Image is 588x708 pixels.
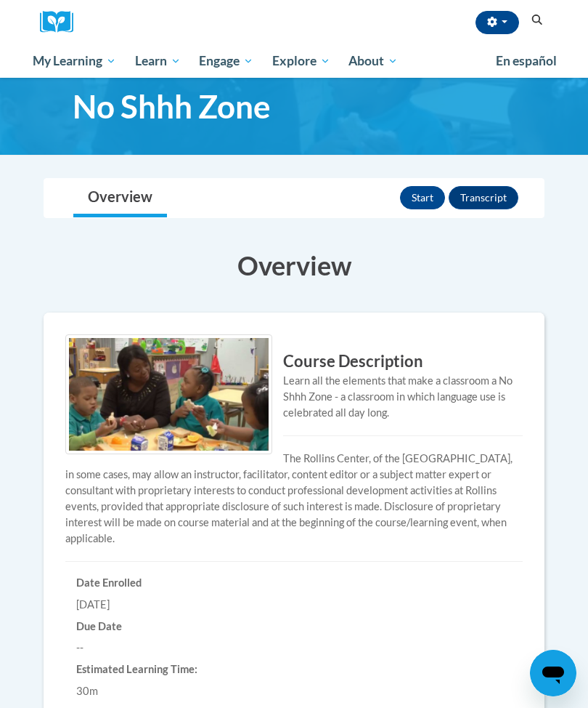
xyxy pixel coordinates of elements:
[65,334,272,454] img: Course logo image
[135,52,181,70] span: Learn
[526,12,548,29] button: Search
[348,52,398,70] span: About
[22,44,566,78] div: Main menu
[76,576,512,590] h6: Date Enrolled
[475,11,519,34] button: Account Settings
[126,44,190,78] a: Learn
[73,179,167,217] a: Overview
[76,597,512,613] div: [DATE]
[76,683,512,699] div: 30m
[40,11,83,33] a: Cox Campus
[189,44,263,78] a: Engage
[76,620,512,633] h6: Due Date
[44,247,544,283] h3: Overview
[449,186,518,209] button: Transcript
[199,52,253,70] span: Engage
[496,53,557,68] span: En español
[33,52,116,70] span: My Learning
[65,451,523,547] p: The Rollins Center, of the [GEOGRAPHIC_DATA], in some cases, may allow an instructor, facilitator...
[400,186,445,209] button: Start
[40,11,83,33] img: Logo brand
[23,44,126,78] a: My Learning
[263,44,340,78] a: Explore
[530,650,576,696] iframe: Button to launch messaging window
[73,87,271,126] span: No Shhh Zone
[76,663,512,676] h6: Estimated Learning Time:
[65,350,523,373] h3: Course Description
[272,52,330,70] span: Explore
[486,46,566,76] a: En español
[65,373,523,421] div: Learn all the elements that make a classroom a No Shhh Zone - a classroom in which language use i...
[76,640,512,656] div: --
[340,44,408,78] a: About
